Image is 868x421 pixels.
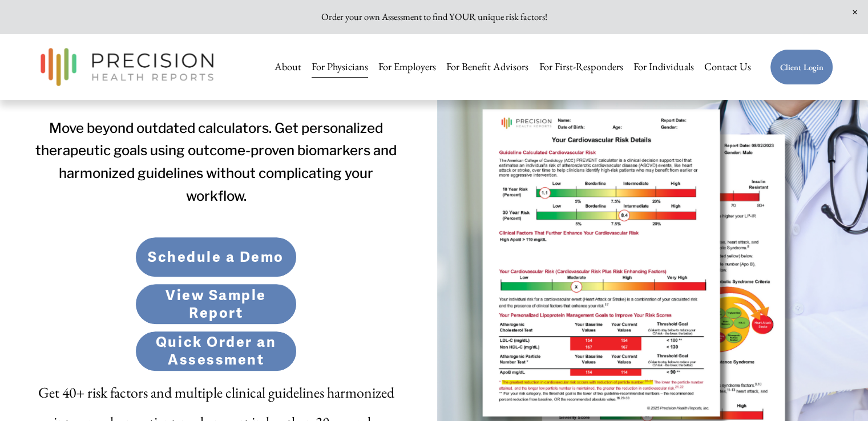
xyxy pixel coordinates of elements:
[811,366,868,421] div: Widget de chat
[274,55,301,78] a: About
[135,237,297,277] a: Schedule a Demo
[135,331,297,371] a: Quick Order an Assessment
[35,43,220,91] img: Precision Health Reports
[539,55,623,78] a: For First-Responders
[811,366,868,421] iframe: Chat Widget
[704,55,751,78] a: Contact Us
[35,117,397,208] h4: Move beyond outdated calculators. Get personalized therapeutic goals using outcome-proven biomark...
[135,284,297,324] a: View Sample Report
[633,55,694,78] a: For Individuals
[378,55,436,78] a: For Employers
[446,55,528,78] a: For Benefit Advisors
[770,49,833,85] a: Client Login
[312,55,368,78] a: For Physicians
